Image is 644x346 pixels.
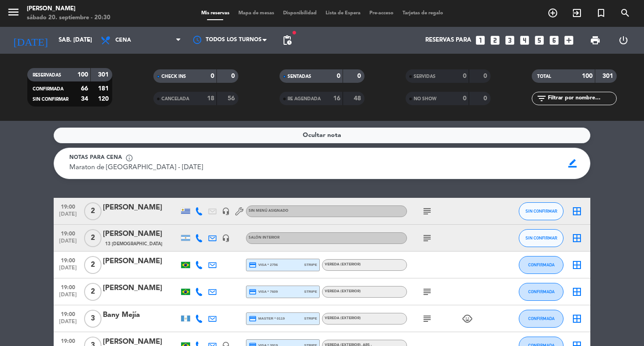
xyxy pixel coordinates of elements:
i: turned_in_not [596,8,606,18]
i: credit_card [249,288,257,296]
strong: 0 [463,95,466,102]
strong: 16 [333,95,340,102]
span: Maraton de [GEOGRAPHIC_DATA] - [DATE] [69,164,203,171]
span: [DATE] [57,265,79,275]
i: looks_two [489,34,501,46]
span: Cena [115,37,131,43]
span: Vereda (EXTERIOR) [325,263,361,266]
span: Mapa de mesas [234,11,279,16]
i: subject [422,233,432,243]
strong: 120 [98,96,110,102]
button: menu [7,5,20,22]
i: add_circle_outline [547,8,558,18]
span: border_color [564,155,581,172]
span: SERVIDAS [414,74,436,79]
strong: 34 [81,96,88,102]
i: looks_5 [534,34,545,46]
strong: 301 [98,72,110,78]
i: border_all [572,206,582,217]
span: 19:00 [57,201,79,211]
span: Mis reservas [197,11,234,16]
span: stripe [304,289,317,295]
span: [DATE] [57,292,79,302]
span: master * 0119 [249,315,285,323]
i: border_all [572,313,582,324]
span: 19:00 [57,308,79,319]
button: CONFIRMADA [519,310,563,328]
i: [DATE] [7,30,54,50]
div: [PERSON_NAME] [27,4,110,13]
span: 19:00 [57,335,79,346]
span: CANCELADA [161,97,189,101]
span: Tarjetas de regalo [398,11,448,16]
span: 2 [84,256,102,274]
span: 2 [84,283,102,301]
div: sábado 20. septiembre - 20:30 [27,13,110,22]
strong: 18 [207,95,214,102]
i: border_all [572,233,582,243]
i: headset_mic [222,207,230,215]
strong: 0 [211,73,214,79]
span: CONFIRMADA [528,262,555,267]
span: CHECK INS [161,74,186,79]
div: [PERSON_NAME] [103,256,179,267]
button: SIN CONFIRMAR [519,229,563,247]
strong: 0 [357,73,363,79]
div: [PERSON_NAME] [103,282,179,294]
div: [PERSON_NAME] [103,228,179,240]
i: subject [422,313,432,324]
span: RESERVADAS [33,73,61,77]
span: TOTAL [537,74,551,79]
i: border_all [572,286,582,297]
button: CONFIRMADA [519,283,563,301]
span: SENTADAS [288,74,311,79]
span: Lista de Espera [321,11,365,16]
i: looks_3 [504,34,516,46]
span: CONFIRMADA [33,87,64,91]
strong: 56 [228,95,237,102]
strong: 100 [582,73,593,79]
input: Filtrar por nombre... [547,94,616,103]
span: visa * 7609 [249,288,278,296]
strong: 0 [337,73,340,79]
strong: 0 [231,73,237,79]
strong: 100 [77,72,88,78]
button: SIN CONFIRMAR [519,202,563,220]
span: visa * 2756 [249,261,278,269]
strong: 48 [354,95,363,102]
strong: 66 [81,85,88,92]
span: Salón interior [249,236,280,239]
span: Reservas para [425,37,471,44]
span: [DATE] [57,238,79,248]
i: exit_to_app [572,8,582,18]
span: fiber_manual_record [292,30,297,35]
i: search [620,8,631,18]
i: arrow_drop_down [83,35,94,46]
span: stripe [304,316,317,321]
i: credit_card [249,315,257,323]
span: 3 [84,310,102,328]
i: child_care [462,313,473,324]
span: CONFIRMADA [528,289,555,294]
strong: 301 [602,73,615,79]
i: filter_list [536,93,547,104]
i: add_box [563,34,575,46]
span: [DATE] [57,319,79,329]
span: 19:00 [57,282,79,292]
i: credit_card [249,261,257,269]
span: Disponibilidad [279,11,321,16]
span: 19:00 [57,255,79,265]
i: looks_4 [519,34,530,46]
span: 2 [84,229,102,247]
i: menu [7,5,20,19]
i: subject [422,286,432,297]
span: 19:00 [57,228,79,238]
span: SIN CONFIRMAR [525,209,557,214]
span: [DATE] [57,211,79,222]
span: stripe [304,262,317,268]
div: LOG OUT [609,27,637,54]
span: NO SHOW [414,97,436,101]
strong: 181 [98,85,110,92]
strong: 0 [483,73,489,79]
span: Notas para cena [69,154,122,162]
